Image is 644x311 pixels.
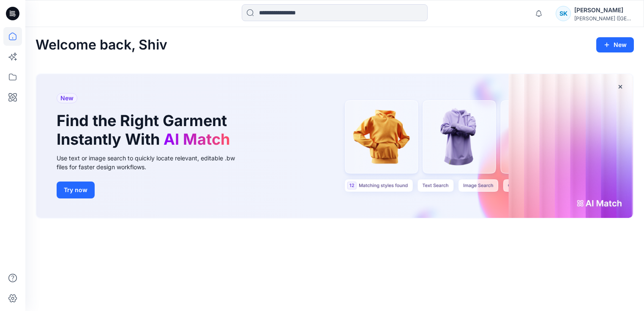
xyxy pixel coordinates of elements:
[574,15,633,22] div: [PERSON_NAME] ([GEOGRAPHIC_DATA]) Exp...
[57,182,95,198] button: Try now
[556,6,571,21] div: SK
[574,5,633,15] div: [PERSON_NAME]
[60,93,74,103] span: New
[35,37,167,53] h2: Welcome back, Shiv
[164,130,230,149] span: AI Match
[596,37,634,52] button: New
[57,154,247,171] div: Use text or image search to quickly locate relevant, editable .bw files for faster design workflows.
[57,112,234,148] h1: Find the Right Garment Instantly With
